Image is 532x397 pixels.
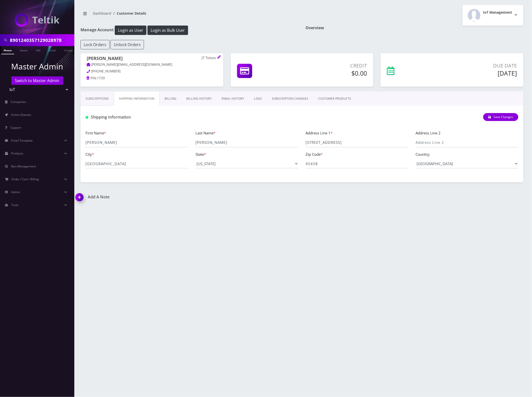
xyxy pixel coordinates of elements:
[11,151,23,155] span: Products
[10,35,73,45] input: Search in Company
[11,113,31,117] span: Action Queues
[85,138,188,147] input: First Name
[18,46,30,54] a: Name
[433,69,517,77] h5: [DATE]
[81,8,298,22] nav: breadcrumb
[85,130,106,136] label: First Name
[87,62,172,67] a: [PERSON_NAME][EMAIL_ADDRESS][DOMAIN_NAME]
[87,56,217,62] h1: [PERSON_NAME]
[111,40,144,49] button: Unlock Orders
[111,11,146,16] li: Customer Details
[85,115,225,120] h1: Shipping Information
[202,56,217,60] p: JT Tickets
[76,195,298,199] a: Add A Note
[267,92,313,106] a: SUBSCRIPTION CHANGES
[294,62,367,69] p: Credit
[11,100,27,104] span: Companies
[11,164,36,168] span: Ban Management
[81,26,298,35] h1: Manage Account
[12,177,39,181] span: Order / Cart / Billing
[249,92,267,106] a: LOGS
[147,27,188,32] a: Login as Bulk User
[81,40,110,49] button: Lock Orders
[11,190,20,194] span: Admin
[313,92,356,106] a: CUSTOMER PRODUCTS
[15,13,59,27] img: IoT
[11,76,63,85] a: Switch to Master Admin
[114,92,160,106] a: Shipping Information
[87,76,97,81] a: PIN:
[196,138,298,147] input: Last Name
[11,138,33,143] span: Email Template
[416,130,441,136] label: Address Line 2
[114,27,147,32] a: Login as User
[91,69,121,73] span: [PHONE_NUMBER]
[160,92,181,106] a: Billing
[85,152,94,157] label: City
[97,76,105,80] span: 1739
[306,130,333,136] label: Address Line 1
[81,92,114,106] a: Subscriptions
[463,5,523,26] button: IoT Management
[196,130,216,136] label: Last Name
[93,11,111,16] a: Dashboard
[306,138,408,147] input: Address Line 1
[217,92,249,106] a: EMAIL HISTORY
[1,46,14,54] a: Phone
[10,125,21,130] span: Support
[147,26,188,35] button: Login as Bulk User
[306,26,524,30] h1: Overview
[483,113,518,121] button: Save Changes
[294,69,367,77] h5: $0.00
[62,46,78,54] a: Company
[416,138,518,147] input: Address Line 2
[11,203,19,207] span: Tools
[85,159,188,168] input: City
[483,10,512,15] h2: IoT Management
[306,159,408,168] input: Zip
[433,62,517,69] p: Due Date
[33,46,43,54] a: SIM
[306,152,323,157] label: Zip Code
[46,46,58,54] a: Email
[181,92,217,106] a: Billing History
[196,152,206,157] label: State
[416,152,430,157] label: Country:
[115,26,146,35] button: Login as User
